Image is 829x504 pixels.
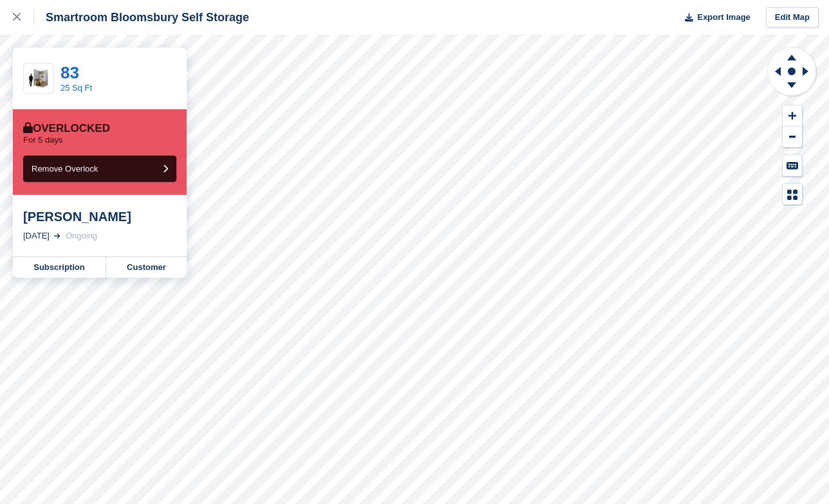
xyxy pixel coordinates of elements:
div: Overlocked [23,122,110,135]
div: [DATE] [23,230,50,242]
a: Edit Map [766,7,819,28]
a: Subscription [13,257,106,278]
img: 25-sqft-unit.jpg [24,67,53,90]
button: Zoom Out [783,127,802,148]
span: Export Image [697,11,750,24]
button: Map Legend [783,184,802,205]
a: 83 [61,63,79,82]
button: Keyboard Shortcuts [783,155,802,176]
img: arrow-right-light-icn-cde0832a797a2874e46488d9cf13f60e5c3a73dbe684e267c42b8395dfbc2abf.svg [54,233,61,239]
button: Remove Overlock [23,156,176,182]
button: Export Image [677,7,750,28]
div: Ongoing [66,230,97,242]
div: [PERSON_NAME] [23,209,176,224]
p: For 5 days [23,135,62,145]
a: 25 Sq Ft [61,83,92,93]
span: Remove Overlock [32,164,98,174]
button: Zoom In [783,105,802,127]
div: Smartroom Bloomsbury Self Storage [34,10,249,25]
a: Customer [106,257,187,278]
